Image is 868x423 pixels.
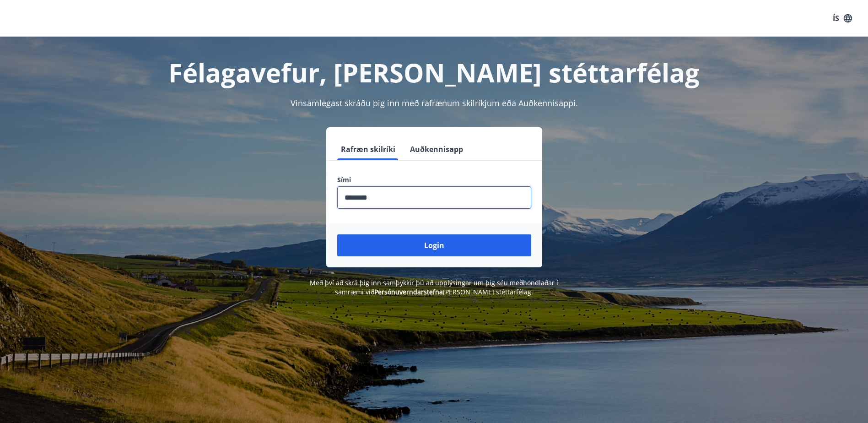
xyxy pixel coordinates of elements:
[116,55,753,90] h1: Félagavefur, [PERSON_NAME] stéttarfélag
[337,234,531,256] button: Login
[310,278,558,296] span: Með því að skrá þig inn samþykkir þú að upplýsingar um þig séu meðhöndlaðar í samræmi við [PERSON...
[828,10,857,27] button: ÍS
[406,138,467,160] button: Auðkennisapp
[291,98,578,108] span: Vinsamlegast skráðu þig inn með rafrænum skilríkjum eða Auðkennisappi.
[374,287,443,296] a: Persónuverndarstefna
[337,138,399,160] button: Rafræn skilríki
[337,175,531,184] label: Sími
